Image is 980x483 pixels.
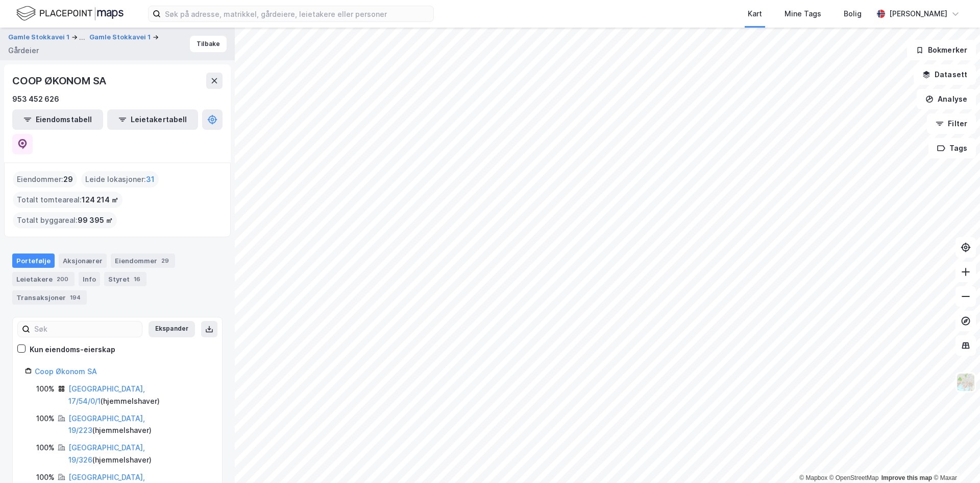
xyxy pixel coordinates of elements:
[104,272,146,286] div: Styret
[12,254,55,268] div: Portefølje
[78,214,113,226] span: 99 395 ㎡
[149,321,195,337] button: Ekspander
[8,44,39,57] div: Gårdeier
[829,474,879,481] a: OpenStreetMap
[929,434,980,483] iframe: Chat Widget
[36,442,55,454] div: 100%
[79,31,85,43] div: ...
[844,8,862,20] div: Bolig
[68,442,210,466] div: ( hjemmelshaver )
[132,274,142,284] div: 16
[68,414,145,435] a: [GEOGRAPHIC_DATA], 19/223
[13,171,77,188] div: Eiendommer :
[881,474,932,481] a: Improve this map
[107,109,198,130] button: Leietakertabell
[928,138,976,158] button: Tags
[68,443,145,464] a: [GEOGRAPHIC_DATA], 19/326
[63,173,73,186] span: 29
[13,212,117,228] div: Totalt byggareal :
[190,36,227,52] button: Tilbake
[146,173,155,186] span: 31
[81,171,159,188] div: Leide lokasjoner :
[68,384,145,405] a: [GEOGRAPHIC_DATA], 17/54/0/1
[30,321,142,337] input: Søk
[927,113,976,134] button: Filter
[36,412,55,425] div: 100%
[748,8,762,20] div: Kart
[16,5,124,22] img: logo.f888ab2527a4732fd821a326f86c7f29.svg
[785,8,821,20] div: Mine Tags
[161,6,433,21] input: Søk på adresse, matrikkel, gårdeiere, leietakere eller personer
[8,31,71,43] button: Gamle Stokkavei 1
[159,256,171,266] div: 29
[111,254,175,268] div: Eiendommer
[68,412,210,437] div: ( hjemmelshaver )
[956,373,975,392] img: Z
[799,474,827,481] a: Mapbox
[914,64,976,85] button: Datasett
[12,93,59,105] div: 953 452 626
[30,343,115,356] div: Kun eiendoms-eierskap
[35,367,97,376] a: Coop Økonom SA
[929,434,980,483] div: Kontrollprogram for chat
[907,40,976,60] button: Bokmerker
[36,383,55,395] div: 100%
[12,73,108,89] div: COOP ØKONOM SA
[79,272,100,286] div: Info
[68,383,210,407] div: ( hjemmelshaver )
[68,292,83,303] div: 194
[13,192,122,208] div: Totalt tomteareal :
[59,254,107,268] div: Aksjonærer
[12,272,75,286] div: Leietakere
[12,290,87,305] div: Transaksjoner
[82,194,118,206] span: 124 214 ㎡
[917,89,976,109] button: Analyse
[89,32,153,42] button: Gamle Stokkavei 1
[55,274,70,284] div: 200
[12,109,103,130] button: Eiendomstabell
[889,8,947,20] div: [PERSON_NAME]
